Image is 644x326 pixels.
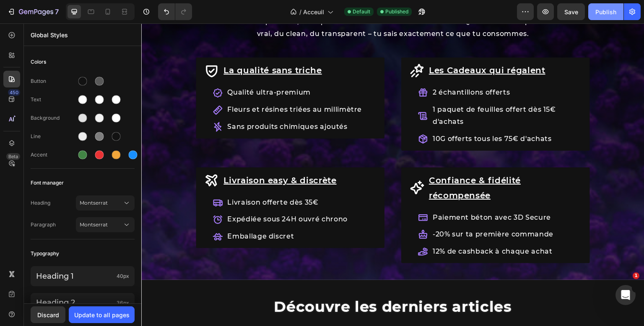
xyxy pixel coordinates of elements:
span: Published [385,8,408,15]
button: Montserrat [76,217,135,232]
span: Acceuil [303,8,324,16]
span: Montserrat [80,199,122,207]
button: Update to all pages [69,306,135,323]
u: Confiance & fidélité récompensée [288,152,379,177]
span: Heading [31,199,76,207]
p: 2 échantillons offerts [291,63,443,75]
div: Text [31,96,76,103]
button: Save [557,3,585,20]
p: Heading 1 [36,270,113,282]
p: Livraison offerte dès 35€ [86,173,206,185]
span: Default [353,8,370,15]
button: Discard [31,306,65,323]
p: 12% de cashback à chaque achat [291,222,412,234]
span: 36px [117,299,129,307]
span: Paragraph [31,221,76,228]
div: Accent [31,151,76,159]
span: Typography [31,249,59,259]
span: 1 [633,272,639,279]
u: Livraison easy & discrète [82,152,195,162]
div: Undo/Redo [158,3,192,20]
p: 1 paquet de feuilles offert dès 15€ d'achats [291,80,443,105]
p: Global Styles [31,31,135,39]
div: Publish [595,8,616,16]
span: Font manager [31,178,64,188]
button: Montserrat [76,195,135,210]
p: -20% sur ta première commande [291,205,412,217]
span: Save [564,8,578,15]
span: Découvre les derniers articles [132,274,371,292]
span: Colors [31,57,46,67]
div: 450 [8,89,20,96]
p: Heading 2 [36,298,113,308]
p: Expédiée sous 24H ouvré chrono [86,190,206,202]
div: Update to all pages [74,311,130,319]
div: Button [31,77,76,85]
div: Beta [6,153,20,160]
u: Les Cadeaux qui régalent [288,42,404,52]
div: Line [31,133,76,140]
p: 10G offerts tous les 75€ d'achats [291,110,443,122]
span: 40px [117,272,129,280]
div: Background [31,114,76,122]
span: Montserrat [80,221,122,228]
p: Paiement béton avec 3D Secure [291,188,412,200]
button: Publish [588,3,623,20]
button: 7 [3,3,62,20]
iframe: Design area [141,23,644,326]
span: / [299,8,301,16]
p: Emballage discret [86,207,206,219]
iframe: Intercom live chat [615,285,636,305]
div: Discard [37,311,59,319]
p: 7 [55,7,59,17]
